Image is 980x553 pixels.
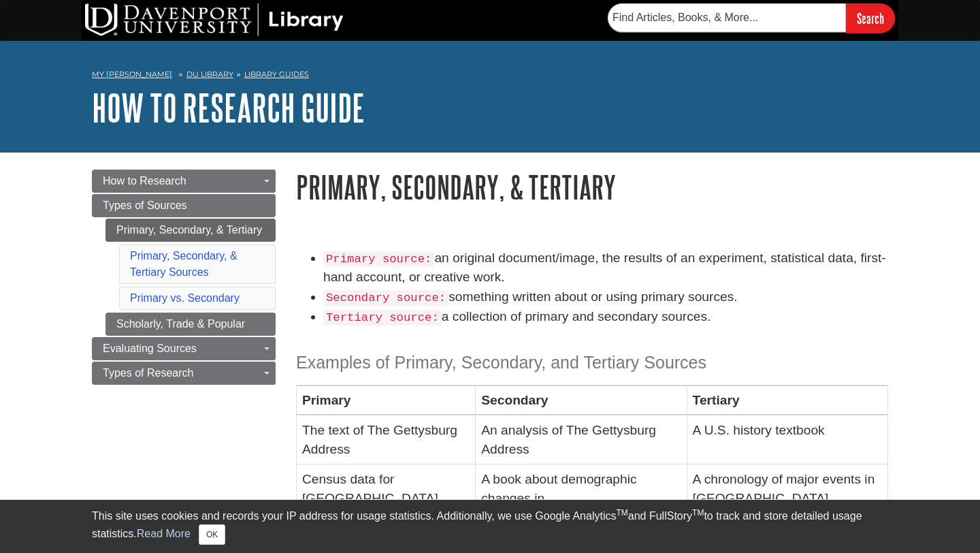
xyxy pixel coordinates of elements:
span: How to Research [103,175,186,187]
a: Types of Sources [92,194,276,217]
td: The text of The Gettysburg Address [297,415,476,464]
div: Guide Page Menu [92,170,276,385]
a: Evaluating Sources [92,337,276,360]
th: Secondary [476,385,687,415]
code: Secondary source: [323,290,448,306]
li: something written about or using primary sources. [323,287,888,307]
span: Evaluating Sources [103,343,197,354]
a: Primary, Secondary, & Tertiary [105,219,276,242]
a: How to Research [92,170,276,193]
a: Primary, Secondary, & Tertiary Sources [130,250,238,278]
code: Primary source: [323,251,434,267]
li: an original document/image, the results of an experiment, statistical data, first-hand account, o... [323,249,888,288]
span: Types of Research [103,367,193,379]
a: How to Research Guide [92,86,365,129]
td: A book about demographic changes in [GEOGRAPHIC_DATA] [476,464,687,532]
a: Primary vs. Secondary [130,292,240,304]
a: Library Guides [244,69,309,79]
a: Types of Research [92,362,276,385]
input: Search [846,3,895,33]
span: Types of Sources [103,200,187,211]
td: An analysis of The Gettysburg Address [476,415,687,464]
div: This site uses cookies and records your IP address for usage statistics. Additionally, we use Goo... [92,508,888,545]
th: Tertiary [687,385,887,415]
code: Tertiary source: [323,310,442,326]
form: Searches DU Library's articles, books, and more [608,3,895,33]
td: Census data for [GEOGRAPHIC_DATA] [297,464,476,532]
h3: Examples of Primary, Secondary, and Tertiary Sources [296,353,888,373]
th: Primary [297,385,476,415]
img: DU Library [85,3,344,36]
h1: Primary, Secondary, & Tertiary [296,170,888,204]
td: A U.S. history textbook [687,415,887,464]
a: DU Library [186,69,233,79]
sup: TM [692,508,704,518]
td: A chronology of major events in [GEOGRAPHIC_DATA] [687,464,887,532]
sup: TM [616,508,627,518]
a: My [PERSON_NAME] [92,69,172,80]
nav: breadcrumb [92,65,888,87]
input: Find Articles, Books, & More... [608,3,846,32]
a: Scholarly, Trade & Popular [105,313,276,336]
a: Read More [137,528,191,539]
button: Close [199,524,225,545]
li: a collection of primary and secondary sources. [323,307,888,327]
